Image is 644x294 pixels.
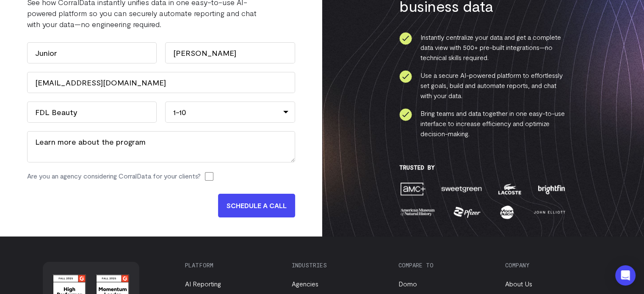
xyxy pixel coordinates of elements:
[218,194,295,217] input: SCHEDULE A CALL
[185,262,277,269] h3: Platform
[505,262,597,269] h3: Company
[27,72,295,93] input: Work email
[399,70,567,101] li: Use a secure AI-powered platform to effortlessly set goals, build and automate reports, and chat ...
[398,262,491,269] h3: Compare to
[292,280,318,288] a: Agencies
[165,102,295,123] div: 1-10
[27,102,157,123] input: Company name
[505,280,532,288] a: About Us
[399,108,567,139] li: Bring teams and data together in one easy-to-use interface to increase efficiency and optimize de...
[165,42,295,63] input: Last name
[398,280,417,288] a: Domo
[292,262,384,269] h3: Industries
[27,171,201,181] label: Are you an agency considering CorralData for your clients?
[27,42,157,63] input: First name
[615,265,636,286] div: Open Intercom Messenger
[399,32,567,63] li: Instantly centralize your data and get a complete data view with 500+ pre-built integrations—no t...
[185,280,221,288] a: AI Reporting
[399,164,567,171] h3: Trusted By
